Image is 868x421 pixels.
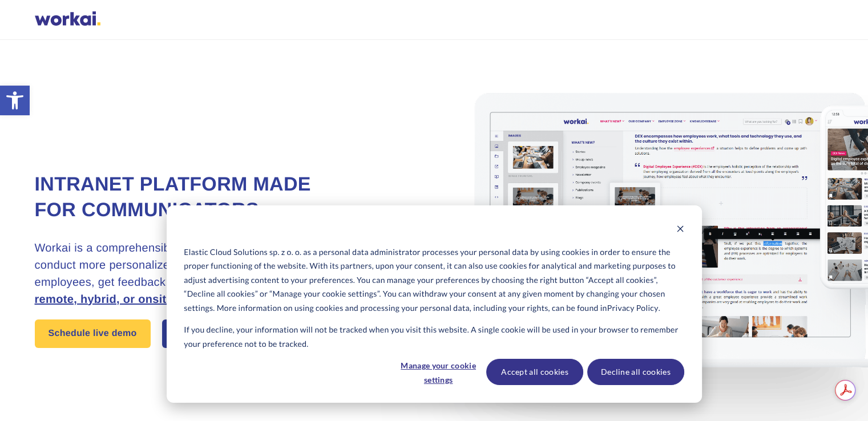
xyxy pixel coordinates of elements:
p: Elastic Cloud Solutions sp. z o. o. as a personal data administrator processes your personal data... [184,245,684,315]
a: Watch video walkthrough [162,319,304,348]
a: Schedule live demo [35,319,151,348]
button: Decline all cookies [587,359,684,385]
p: If you decline, your information will not be tracked when you visit this website. A single cookie... [184,323,684,351]
div: Cookie banner [167,205,702,403]
button: Dismiss cookie banner [676,223,684,237]
h3: Workai is a comprehensible intranet platform that helps you conduct more personalized internal co... [35,240,349,308]
button: Accept all cookies [486,359,583,385]
a: Privacy Policy [607,301,659,315]
u: remote, hybrid, or onsite [35,293,173,306]
button: Manage your cookie settings [394,359,482,385]
h1: Intranet platform made for communicators [35,172,349,224]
